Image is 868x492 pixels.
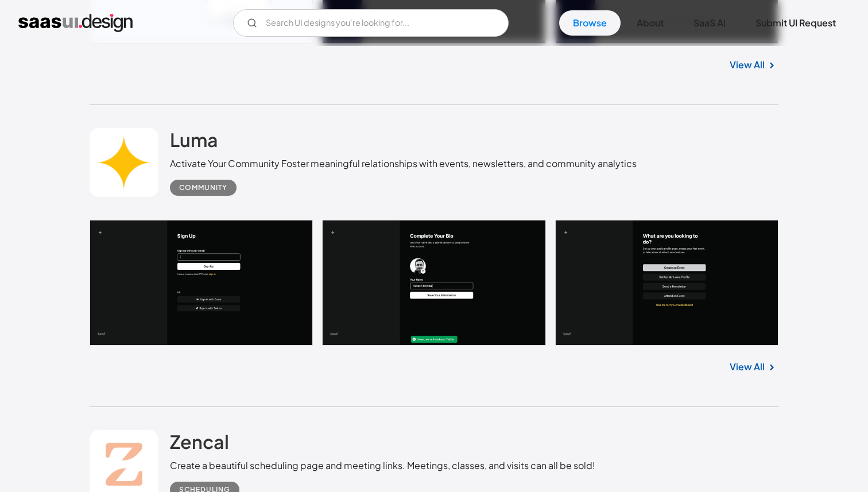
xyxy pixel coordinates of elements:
[559,10,621,36] a: Browse
[170,430,229,453] h2: Zencal
[233,9,509,37] input: Search UI designs you're looking for...
[170,430,229,459] a: Zencal
[623,10,677,36] a: About
[170,459,595,472] div: Create a beautiful scheduling page and meeting links. Meetings, classes, and visits can all be sold!
[742,10,850,36] a: Submit UI Request
[680,10,739,36] a: SaaS Ai
[170,128,218,157] a: Luma
[179,181,227,195] div: Community
[170,128,218,151] h2: Luma
[730,58,765,72] a: View All
[730,360,765,374] a: View All
[233,9,509,37] form: Email Form
[170,157,637,171] div: Activate Your Community Foster meaningful relationships with events, newsletters, and community a...
[18,14,133,32] a: home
